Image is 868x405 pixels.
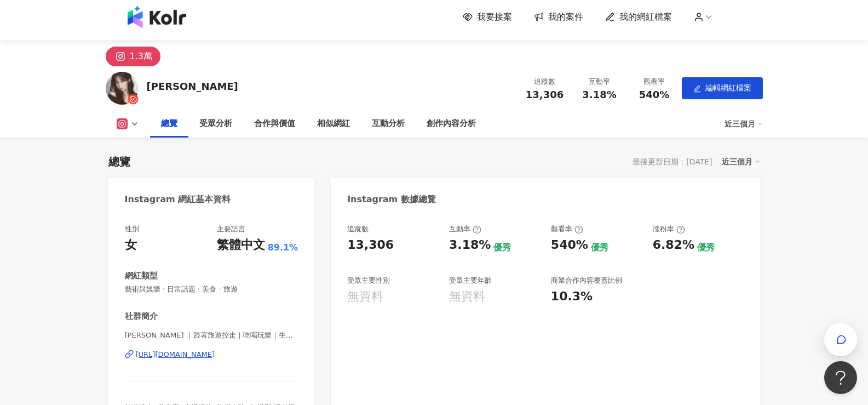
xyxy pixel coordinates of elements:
[493,242,511,254] div: 優秀
[136,350,215,360] div: [URL][DOMAIN_NAME]
[551,288,593,305] div: 10.3%
[427,117,476,130] div: 創作內容分析
[551,224,583,234] div: 觀看率
[125,284,298,294] span: 藝術與娛樂 · 日常話題 · 美食 · 旅遊
[639,89,670,100] span: 540%
[125,330,298,340] span: [PERSON_NAME] ｜跟著旅遊控走｜吃喝玩樂｜生活紀錄 | natatravel1688
[108,154,130,169] div: 總覽
[372,117,405,130] div: 互動分析
[653,237,694,254] div: 6.82%
[705,83,751,92] span: 編輯網紅檔案
[582,89,616,100] span: 3.18%
[449,237,491,254] div: 3.18%
[824,361,857,394] iframe: Help Scout Beacon - Open
[619,11,672,23] span: 我的網紅檔案
[693,85,701,93] span: edit
[106,72,139,105] img: KOL Avatar
[682,77,763,99] button: edit編輯網紅檔案
[217,224,245,234] div: 主要語言
[128,6,186,28] img: logo
[579,76,620,87] div: 互動率
[548,11,583,23] span: 我的案件
[449,276,492,286] div: 受眾主要年齡
[591,242,608,254] div: 優秀
[317,117,350,130] div: 相似網紅
[449,224,481,234] div: 互動率
[347,224,369,234] div: 追蹤數
[477,11,512,23] span: 我要接案
[725,115,763,133] div: 近三個月
[125,224,139,234] div: 性別
[634,76,675,87] div: 觀看率
[605,11,672,23] a: 我的網紅檔案
[130,49,152,64] div: 1.3萬
[551,276,622,286] div: 商業合作內容覆蓋比例
[551,237,588,254] div: 540%
[526,89,564,100] span: 13,306
[106,47,160,66] button: 1.3萬
[722,155,760,169] div: 近三個月
[347,276,390,286] div: 受眾主要性別
[449,288,485,305] div: 無資料
[524,76,566,87] div: 追蹤數
[347,288,383,305] div: 無資料
[125,311,158,322] div: 社群簡介
[633,157,712,166] div: 最後更新日期：[DATE]
[347,237,394,254] div: 13,306
[268,242,298,254] span: 89.1%
[217,237,265,254] div: 繁體中文
[147,79,238,93] div: [PERSON_NAME]
[254,117,295,130] div: 合作與價值
[125,270,158,282] div: 網紅類型
[347,193,436,206] div: Instagram 數據總覽
[697,242,715,254] div: 優秀
[463,11,512,23] a: 我要接案
[125,193,231,206] div: Instagram 網紅基本資料
[653,224,685,234] div: 漲粉率
[534,11,583,23] a: 我的案件
[125,237,137,254] div: 女
[199,117,232,130] div: 受眾分析
[125,350,298,360] a: [URL][DOMAIN_NAME]
[161,117,177,130] div: 總覽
